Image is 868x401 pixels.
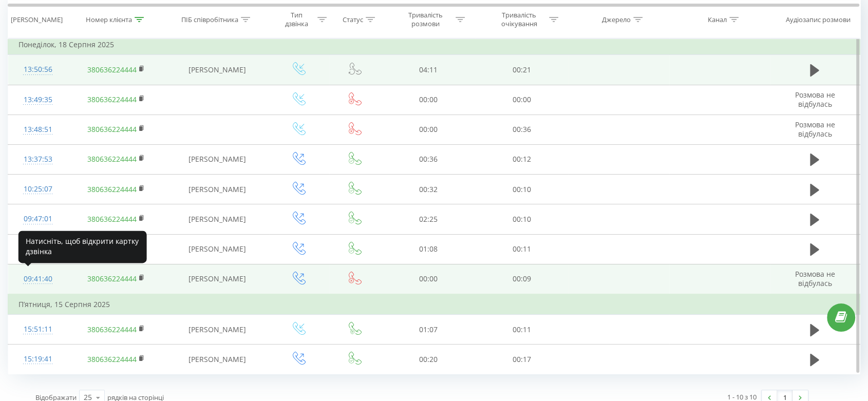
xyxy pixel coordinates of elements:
[475,55,569,85] td: 00:21
[18,179,58,199] div: 10:25:07
[382,175,475,204] td: 00:32
[475,234,569,264] td: 00:11
[382,114,475,144] td: 00:00
[86,15,132,24] div: Номер клієнта
[602,15,631,24] div: Джерело
[382,85,475,114] td: 00:00
[18,319,58,339] div: 15:51:11
[382,264,475,294] td: 00:00
[398,11,453,28] div: Тривалість розмови
[475,204,569,234] td: 00:10
[279,11,315,28] div: Тип дзвінка
[181,15,238,24] div: ПІБ співробітника
[343,15,363,24] div: Статус
[795,120,835,139] span: Розмова не відбулась
[18,90,58,110] div: 13:49:35
[11,15,63,24] div: [PERSON_NAME]
[708,15,727,24] div: Канал
[165,315,270,345] td: [PERSON_NAME]
[382,55,475,85] td: 04:11
[87,154,137,164] a: 380636224444
[87,324,137,334] a: 380636224444
[165,264,270,294] td: [PERSON_NAME]
[8,294,860,315] td: П’ятниця, 15 Серпня 2025
[475,175,569,204] td: 00:10
[475,345,569,374] td: 00:17
[382,315,475,345] td: 01:07
[87,274,137,283] a: 380636224444
[165,234,270,264] td: [PERSON_NAME]
[87,94,137,104] a: 380636224444
[382,234,475,264] td: 01:08
[87,124,137,134] a: 380636224444
[18,149,58,169] div: 13:37:53
[87,184,137,194] a: 380636224444
[786,15,851,24] div: Аудіозапис розмови
[475,114,569,144] td: 00:36
[795,269,835,288] span: Розмова не відбулась
[492,11,546,28] div: Тривалість очікування
[87,65,137,74] a: 380636224444
[18,269,58,289] div: 09:41:40
[795,90,835,109] span: Розмова не відбулась
[8,34,860,55] td: Понеділок, 18 Серпня 2025
[382,144,475,174] td: 00:36
[382,204,475,234] td: 02:25
[18,349,58,369] div: 15:19:41
[165,204,270,234] td: [PERSON_NAME]
[18,60,58,80] div: 13:50:56
[475,315,569,345] td: 00:11
[87,354,137,364] a: 380636224444
[475,85,569,114] td: 00:00
[165,144,270,174] td: [PERSON_NAME]
[87,214,137,224] a: 380636224444
[165,345,270,374] td: [PERSON_NAME]
[165,55,270,85] td: [PERSON_NAME]
[18,120,58,140] div: 13:48:51
[475,264,569,294] td: 00:09
[18,231,147,263] div: Натисніть, щоб відкрити картку дзвінка
[18,209,58,229] div: 09:47:01
[165,175,270,204] td: [PERSON_NAME]
[382,345,475,374] td: 00:20
[475,144,569,174] td: 00:12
